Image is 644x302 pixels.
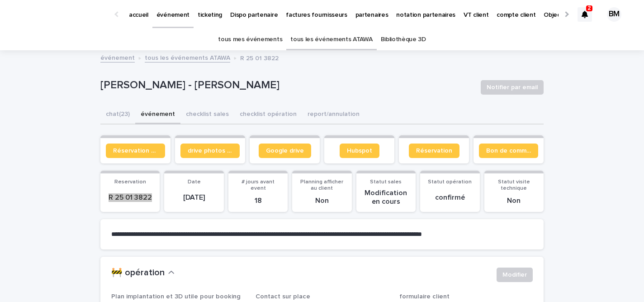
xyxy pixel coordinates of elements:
span: Réservation client [113,148,158,154]
span: Bon de commande [486,148,531,154]
p: Modification en cours [362,189,410,206]
span: Contact sur place [256,293,310,300]
button: report/annulation [302,105,365,125]
span: formulaire client [399,293,450,300]
span: Google drive [266,148,304,154]
a: tous mes événements [218,29,282,50]
a: tous les événements ATAWA [145,52,230,62]
img: Ls34BcGeRexTGTNfXpUC [18,5,106,24]
p: [PERSON_NAME] - [PERSON_NAME] [100,79,474,92]
button: Notifier par email [481,80,544,95]
p: Non [490,197,538,205]
span: Planning afficher au client [300,179,343,191]
a: Réservation client [106,144,165,158]
a: Bibliothèque 3D [381,29,426,50]
a: drive photos coordinateur [180,144,240,158]
p: confirmé [426,193,474,202]
button: checklist opération [234,105,302,125]
button: chat (23) [100,105,135,125]
p: [DATE] [170,193,218,202]
span: Réservation [416,148,452,154]
a: tous les événements ATAWA [290,29,372,50]
p: 2 [588,5,591,11]
span: # jours avant event [241,179,275,191]
span: Statut opération [428,179,472,185]
p: R 25 01 3822 [106,193,154,202]
span: drive photos coordinateur [188,148,232,154]
button: Modifier [497,268,533,282]
p: R 25 01 3822 [240,53,279,62]
span: Plan implantation et 3D utile pour booking [111,293,241,300]
button: checklist sales [180,105,234,125]
a: événement [100,52,135,62]
span: Hubspot [347,148,372,154]
h2: 🚧 opération [111,268,165,278]
a: Hubspot [340,144,379,158]
span: Notifier par email [487,83,538,92]
button: 🚧 opération [111,268,175,278]
div: BM [607,7,621,22]
p: Non [298,197,346,205]
p: 18 [234,197,282,205]
span: Date [188,179,201,185]
span: Statut visite technique [498,179,530,191]
div: 2 [578,7,592,22]
a: Réservation [409,144,459,158]
span: Reservation [114,179,146,185]
span: Statut sales [370,179,402,185]
a: Google drive [259,144,311,158]
a: Bon de commande [479,144,538,158]
span: Modifier [502,270,527,279]
button: événement [135,105,180,125]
